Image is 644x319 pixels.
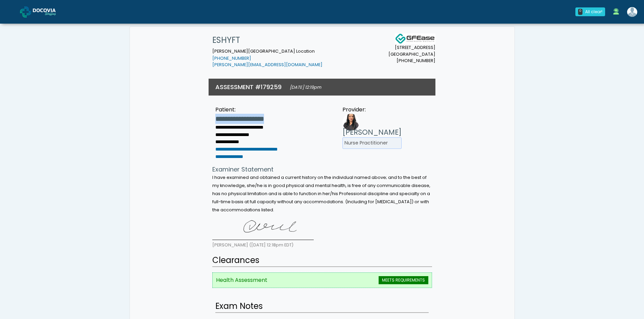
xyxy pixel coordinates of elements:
div: 0 [578,9,582,15]
img: 9+OxMoAAAAGSURBVAMAy34AK+X9vnMAAAAASUVORK5CYII= [212,216,314,240]
h3: [PERSON_NAME] [342,127,402,137]
img: Docovia Staffing Logo [395,33,435,44]
a: Docovia [20,1,67,23]
small: [DATE] 12:19pm [290,84,321,90]
small: [PERSON_NAME][GEOGRAPHIC_DATA] Location [212,48,323,68]
h1: ESHYFT [212,33,323,47]
a: 0 All clear! [571,5,609,19]
h4: Examiner Statement [212,166,432,173]
span: MEETS REQUIREMENTS [379,276,428,284]
h3: ASSESSMENT #179259 [215,83,282,91]
div: Patient: [215,106,296,114]
small: I have examined and obtained a current history on the individual named above; and to the best of ... [212,175,430,213]
img: Docovia [20,6,31,18]
button: Open LiveChat chat widget [5,3,26,23]
li: Nurse Practitioner [342,137,402,149]
img: Shakerra Crippen [627,7,637,17]
h2: Clearances [212,254,432,267]
li: Health Assessment [212,272,432,288]
a: [PHONE_NUMBER] [212,55,251,61]
small: [STREET_ADDRESS] [GEOGRAPHIC_DATA] [PHONE_NUMBER] [388,44,435,64]
a: [PERSON_NAME][EMAIL_ADDRESS][DOMAIN_NAME] [212,62,323,68]
img: Docovia [33,8,67,15]
div: Provider: [342,106,402,114]
img: Provider image [342,114,359,131]
h2: Exam Notes [215,300,429,313]
div: All clear! [585,9,602,15]
small: [PERSON_NAME] ([DATE] 12:18pm EDT) [212,242,293,248]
